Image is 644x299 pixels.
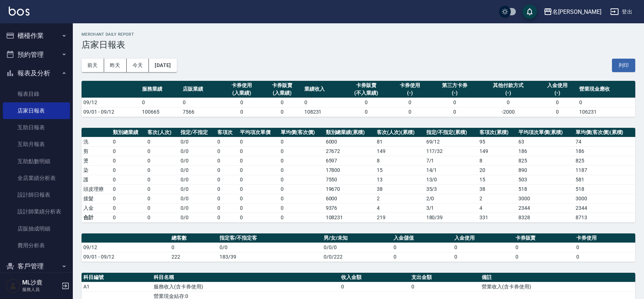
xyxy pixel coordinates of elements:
[221,98,262,107] td: 0
[82,184,111,194] td: 頭皮理療
[574,243,635,252] td: 0
[111,156,146,165] td: 0
[262,98,302,107] td: 0
[324,194,375,203] td: 6000
[392,252,453,261] td: 0
[514,233,574,243] th: 卡券販賣
[111,146,146,156] td: 0
[514,252,574,261] td: 0
[574,233,635,243] th: 卡券使用
[345,89,388,97] div: (不入業績)
[146,184,178,194] td: 0
[577,107,635,117] td: 106231
[322,252,392,261] td: 0/0/222
[324,165,375,175] td: 17800
[146,146,178,156] td: 0
[3,119,70,136] a: 互助日報表
[111,175,146,184] td: 0
[149,59,177,72] button: [DATE]
[453,252,513,261] td: 0
[82,107,140,117] td: 09/01 - 09/12
[218,252,322,261] td: 183/39
[82,128,635,223] table: a dense table
[514,243,574,252] td: 0
[111,165,146,175] td: 0
[375,194,424,203] td: 2
[517,213,574,222] td: 8328
[375,165,424,175] td: 15
[424,175,478,184] td: 13 / 0
[607,5,635,19] button: 登出
[517,175,574,184] td: 503
[279,128,324,137] th: 單均價(客次價)
[539,89,576,97] div: (-)
[216,194,238,203] td: 0
[170,243,218,252] td: 0
[82,32,635,37] h2: Merchant Daily Report
[392,243,453,252] td: 0
[279,137,324,146] td: 0
[238,213,279,222] td: 0
[480,282,635,291] td: 營業收入(含卡券使用)
[3,45,70,64] button: 預約管理
[479,98,537,107] td: 0
[3,257,70,276] button: 客戶管理
[82,175,111,184] td: 護
[216,213,238,222] td: 0
[238,184,279,194] td: 0
[322,233,392,243] th: 男/女/未知
[322,243,392,252] td: 0/0/0
[181,107,221,117] td: 7566
[574,128,635,137] th: 單均價(客次價)(累積)
[111,213,146,222] td: 0
[479,107,537,117] td: -2000
[612,59,635,72] button: 列印
[453,233,513,243] th: 入金使用
[82,213,111,222] td: 合計
[22,286,59,293] p: 服務人員
[264,89,300,97] div: (入業績)
[537,98,577,107] td: 0
[375,175,424,184] td: 13
[179,194,216,203] td: 0 / 0
[577,81,635,98] th: 營業現金應收
[218,243,322,252] td: 0/0
[574,194,635,203] td: 3000
[517,156,574,165] td: 825
[111,128,146,137] th: 類別總業績
[424,128,478,137] th: 指定/不指定(累積)
[238,175,279,184] td: 0
[82,194,111,203] td: 接髮
[339,282,410,291] td: 0
[82,243,170,252] td: 09/12
[238,203,279,213] td: 0
[453,243,513,252] td: 0
[279,156,324,165] td: 0
[424,165,478,175] td: 14 / 1
[111,184,146,194] td: 0
[430,107,479,117] td: 0
[303,107,343,117] td: 108231
[179,165,216,175] td: 0 / 0
[221,107,262,117] td: 0
[424,137,478,146] td: 69 / 12
[82,81,635,117] table: a dense table
[537,107,577,117] td: 0
[375,128,424,137] th: 客次(人次)(累積)
[82,156,111,165] td: 燙
[410,273,480,282] th: 支出金額
[3,26,70,45] button: 櫃檯作業
[541,4,604,19] button: 名[PERSON_NAME]
[140,107,181,117] td: 100665
[478,146,517,156] td: 149
[216,175,238,184] td: 0
[82,40,635,50] h3: 店家日報表
[574,184,635,194] td: 518
[481,82,535,89] div: 其他付款方式
[82,273,152,282] th: 科目編號
[127,59,149,72] button: 今天
[478,128,517,137] th: 客項次(累積)
[478,184,517,194] td: 38
[343,107,390,117] td: 0
[3,64,70,83] button: 報表及分析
